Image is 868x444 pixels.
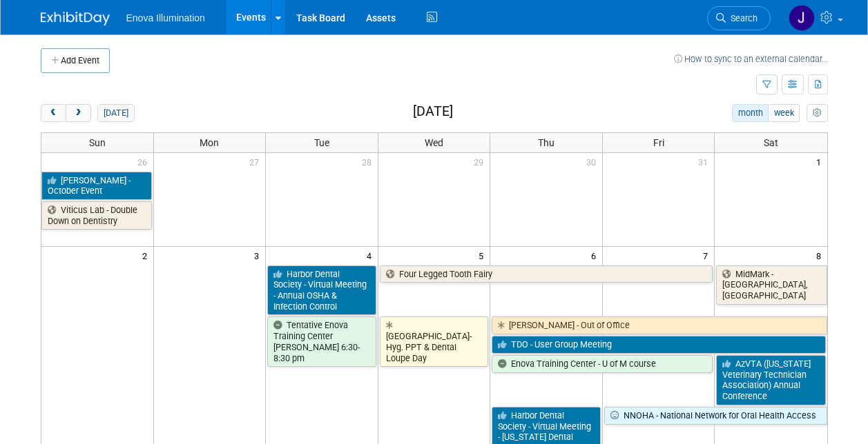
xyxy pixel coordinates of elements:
a: Enova Training Center - U of M course [492,355,713,373]
span: 26 [136,153,153,170]
span: 6 [590,247,602,264]
button: myCustomButton [807,104,827,122]
a: [PERSON_NAME] - October Event [41,172,152,200]
span: 5 [477,247,490,264]
span: Search [726,13,758,23]
span: 29 [472,153,490,170]
a: [GEOGRAPHIC_DATA]-Hyg. PPT & Dental Loupe Day [380,316,489,367]
span: Mon [200,137,219,148]
h2: [DATE] [413,104,453,119]
span: 30 [585,153,602,170]
span: Fri [653,137,664,148]
span: Thu [538,137,554,148]
a: NNOHA - National Network for Oral Health Access [604,407,827,425]
a: Viticus Lab - Double Down on Dentistry [41,201,152,230]
i: Personalize Calendar [813,109,822,118]
span: 2 [141,247,153,264]
a: Four Legged Tooth Fairy [380,265,713,283]
button: month [732,104,769,122]
span: 7 [702,247,714,264]
span: 4 [365,247,378,264]
span: Enova Illumination [126,12,205,23]
a: MidMark - [GEOGRAPHIC_DATA], [GEOGRAPHIC_DATA] [716,265,827,305]
a: TDO - User Group Meeting [492,336,825,354]
a: AzVTA ([US_STATE] Veterinary Technician Association) Annual Conference [716,355,825,405]
span: 3 [253,247,265,264]
span: Tue [314,137,329,148]
span: 1 [815,153,827,170]
a: Harbor Dental Society - Virtual Meeting - Annual OSHA & Infection Control [267,265,376,316]
span: 27 [248,153,265,170]
a: [PERSON_NAME] - Out of Office [492,316,827,334]
button: next [66,104,91,122]
button: [DATE] [97,104,134,122]
span: Sun [89,137,106,148]
a: How to sync to an external calendar... [674,54,828,64]
a: Tentative Enova Training Center [PERSON_NAME] 6:30-8:30 pm [267,316,376,367]
img: JeffD Dyll [789,5,815,31]
span: Sat [764,137,778,148]
button: week [768,104,800,122]
span: 8 [815,247,827,264]
span: 31 [697,153,714,170]
button: Add Event [41,48,110,73]
img: ExhibitDay [41,12,110,26]
span: 28 [360,153,378,170]
button: prev [41,104,66,122]
span: Wed [425,137,443,148]
a: Search [707,6,771,30]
